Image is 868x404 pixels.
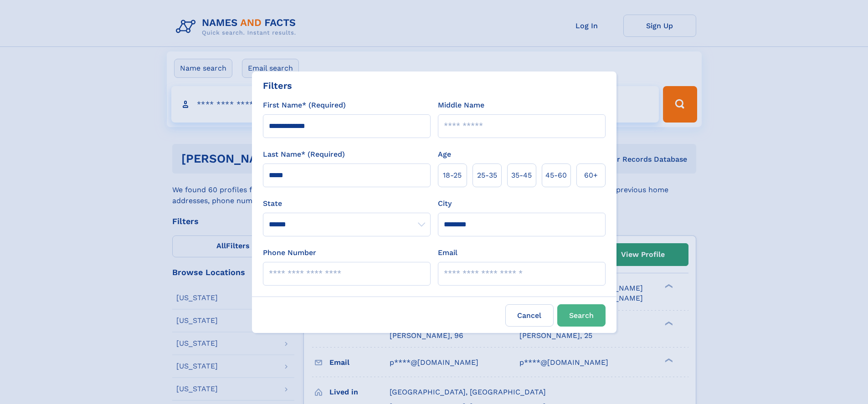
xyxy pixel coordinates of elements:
[438,247,457,258] label: Email
[263,79,292,92] div: Filters
[263,247,316,258] label: Phone Number
[557,304,606,327] button: Search
[443,170,462,181] span: 18‑25
[505,304,554,327] label: Cancel
[438,100,484,111] label: Middle Name
[477,170,497,181] span: 25‑35
[438,198,452,209] label: City
[263,149,345,160] label: Last Name* (Required)
[263,100,346,111] label: First Name* (Required)
[511,170,532,181] span: 35‑45
[545,170,567,181] span: 45‑60
[438,149,451,160] label: Age
[584,170,598,181] span: 60+
[263,198,431,209] label: State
